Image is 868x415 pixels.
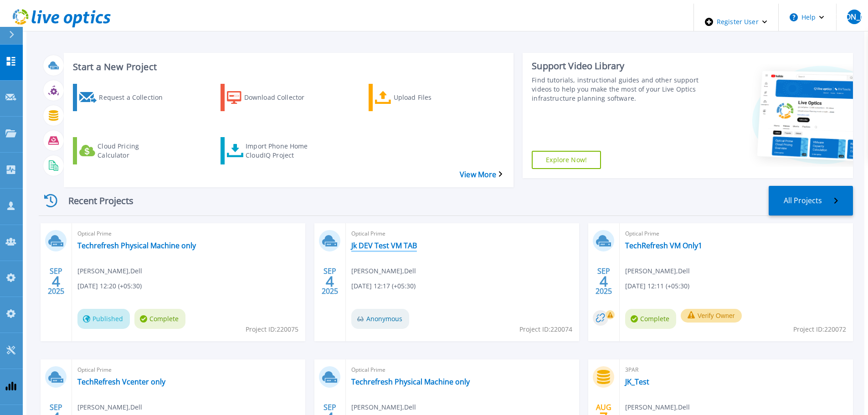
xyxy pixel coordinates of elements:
div: Recent Projects [39,190,148,212]
span: Anonymous [351,309,409,329]
span: Project ID: 220074 [519,324,572,334]
span: Optical Prime [351,365,574,375]
div: Find tutorials, instructional guides and other support videos to help you make the most of your L... [532,76,700,103]
a: Techrefresh Physical Machine only [77,241,196,250]
a: Cloud Pricing Calculator [73,137,183,164]
div: Support Video Library [532,60,700,72]
a: Jk DEV Test VM TAB [351,241,417,250]
a: Request a Collection [73,84,183,111]
span: [PERSON_NAME] , Dell [351,266,416,276]
div: SEP 2025 [595,265,612,298]
span: [PERSON_NAME] , Dell [77,266,142,276]
div: SEP 2025 [47,265,65,298]
span: Complete [134,309,185,329]
span: [PERSON_NAME] , Dell [77,402,142,412]
span: 4 [326,277,334,285]
span: [PERSON_NAME] , Dell [625,266,690,276]
div: Cloud Pricing Calculator [98,139,170,162]
span: Project ID: 220072 [793,324,846,334]
div: Upload Files [394,86,467,109]
div: Request a Collection [99,86,172,109]
span: Optical Prime [625,229,847,239]
span: Optical Prime [77,365,300,375]
span: 4 [600,277,608,285]
span: 3PAR [625,365,847,375]
span: Complete [625,309,676,329]
span: 4 [52,277,60,285]
div: Import Phone Home CloudIQ Project [246,139,318,162]
div: Download Collector [244,86,317,109]
span: [DATE] 12:17 (+05:30) [351,281,416,291]
span: [DATE] 12:20 (+05:30) [77,281,142,291]
a: Upload Files [369,84,479,111]
a: Explore Now! [532,151,601,169]
button: Verify Owner [681,309,742,323]
a: JK_Test [625,377,649,386]
span: Project ID: 220075 [246,324,298,334]
div: Register User [694,4,778,40]
span: [PERSON_NAME] , Dell [625,402,690,412]
a: TechRefresh Vcenter only [77,377,165,386]
span: [PERSON_NAME] , Dell [351,402,416,412]
h3: Start a New Project [73,62,502,72]
a: All Projects [769,186,853,215]
a: Techrefresh Physical Machine only [351,377,470,386]
a: TechRefresh VM Only1 [625,241,702,250]
a: View More [460,170,502,179]
div: SEP 2025 [321,265,339,298]
a: Download Collector [221,84,331,111]
span: Optical Prime [351,229,574,239]
button: Help [779,4,836,31]
span: [DATE] 12:11 (+05:30) [625,281,689,291]
span: Published [77,309,130,329]
span: Optical Prime [77,229,300,239]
